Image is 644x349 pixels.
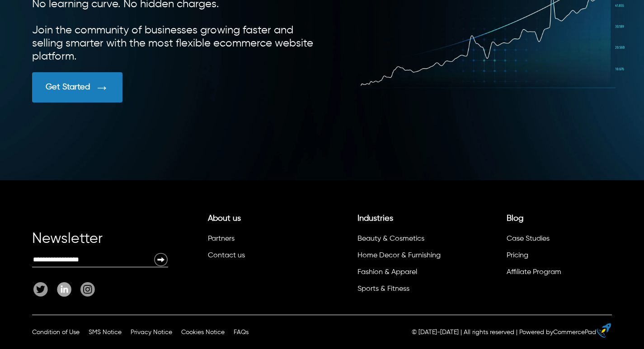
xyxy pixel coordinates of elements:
[89,329,122,335] a: SMS Notice
[208,252,245,259] a: Contact us
[234,329,249,335] a: FAQs
[357,269,417,276] a: Fashion & Apparel
[33,282,52,297] a: Twitter
[131,329,172,335] a: Privacy Notice
[507,269,561,276] a: Affiliate Program
[507,252,528,259] a: Pricing
[207,232,308,249] li: Partners
[32,329,80,335] a: Condition of Use
[52,282,76,297] a: Linkedin
[356,232,458,249] li: Beauty & Cosmetics
[357,214,393,223] a: Industries
[32,234,168,252] div: Newsletter
[505,249,607,265] li: Pricing
[76,282,95,297] a: Instagram
[356,265,458,282] li: Fashion & Apparel
[57,282,71,296] img: Linkedin
[357,252,441,259] a: Home Decor & Furnishing
[33,282,48,296] img: Twitter
[208,214,241,223] a: About us
[80,282,95,297] img: Instagram
[46,82,90,92] div: Get Started
[519,328,596,337] div: Powered by
[207,249,308,265] li: Contact us
[507,235,550,242] a: Case Studies
[516,328,517,337] div: |
[208,235,235,242] a: Partners
[598,323,611,341] a: eCommerce builder by CommercePad
[507,214,523,223] a: Blog
[181,329,225,335] a: Cookies Notice
[32,72,322,102] a: Get Started
[505,232,607,249] li: Case Studies
[154,252,168,267] img: Newsletter Submit
[412,328,514,337] p: © [DATE]-[DATE] | All rights reserved
[356,282,458,299] li: Sports & Fitness
[356,249,458,265] li: Home Decor & Furnishing
[357,235,424,242] a: Beauty & Cosmetics
[597,323,611,338] img: eCommerce builder by CommercePad
[357,285,409,293] a: Sports & Fitness
[553,329,596,335] a: CommercePad
[181,329,225,335] span: Cookies Policy
[505,265,607,282] li: Affiliate Program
